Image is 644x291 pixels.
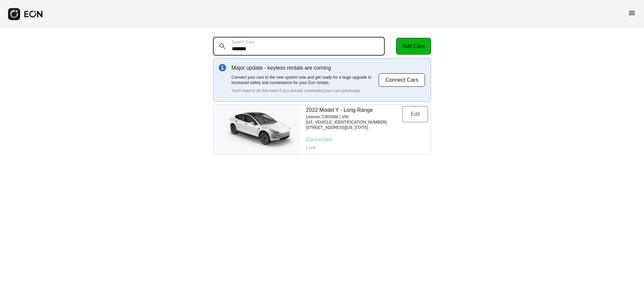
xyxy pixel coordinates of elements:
button: Edit [402,106,428,122]
p: Live [306,144,428,152]
p: Major update - keyless rentals are coming [231,64,378,72]
span: menu [628,9,636,17]
p: [STREET_ADDRESS][US_STATE] [306,125,402,130]
img: car [213,108,301,151]
p: 2022 Model Y - Long Range [306,106,402,114]
label: Search Cars [232,40,254,45]
button: Connect Cars [378,73,425,87]
button: Add Cars [396,38,431,55]
p: Connect your cars to the new system now and get ready for a huge upgrade in increased safety and ... [231,75,378,85]
img: info [219,64,226,71]
p: You'll need to do this even if you already connected your cars previously. [231,88,378,93]
p: License: C403560 | VIN: [US_VEHICLE_IDENTIFICATION_NUMBER] [306,114,402,125]
p: Connected [306,136,428,144]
